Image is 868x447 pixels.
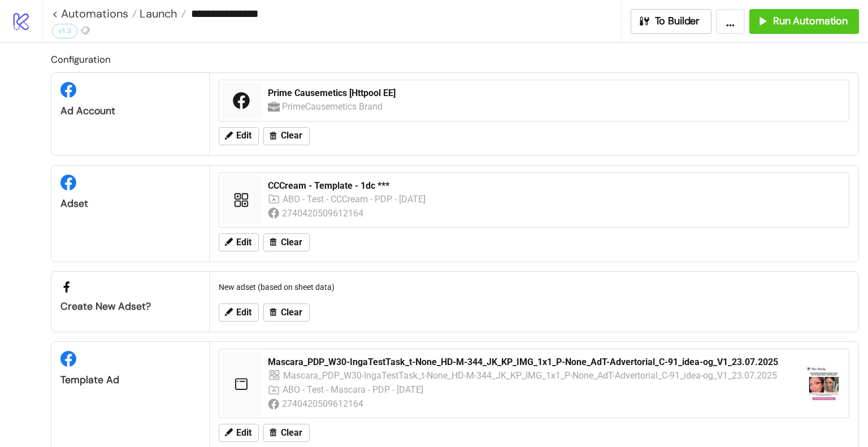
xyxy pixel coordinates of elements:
button: Clear [263,424,310,442]
div: Mascara_PDP_W30-IngaTestTask_t-None_HD-M-344_JK_KP_IMG_1x1_P-None_AdT-Advertorial_C-91_idea-og_V1... [283,368,778,383]
div: Prime Causemetics [Httpool EE] [268,87,842,99]
span: Edit [236,307,251,318]
button: Clear [263,303,310,322]
span: Launch [137,6,177,21]
button: Edit [219,233,259,251]
div: Template Ad [60,374,200,387]
button: Clear [263,127,310,145]
button: Run Automation [749,9,859,34]
span: Edit [236,237,251,248]
a: < Automations [52,8,137,19]
span: To Builder [655,15,700,28]
button: ... [716,9,745,34]
div: Create new adset? [60,300,200,313]
button: To Builder [631,9,712,34]
span: Clear [281,428,302,438]
div: CCCream - Template - 1dc *** [268,180,842,192]
span: Clear [281,131,302,141]
div: ABO - Test - CCCream - PDP - [DATE] [283,192,427,206]
span: Edit [236,131,251,141]
button: Edit [219,424,259,442]
span: Run Automation [773,15,848,28]
h2: Configuration [51,52,859,67]
div: Mascara_PDP_W30-IngaTestTask_t-None_HD-M-344_JK_KP_IMG_1x1_P-None_AdT-Advertorial_C-91_idea-og_V1... [268,356,797,368]
div: 2740420509612164 [282,206,365,220]
div: PrimeCausemetics Brand [282,99,384,114]
button: Edit [219,127,259,145]
a: Launch [137,8,186,19]
div: v1.3 [52,24,77,38]
div: New adset (based on sheet data) [214,276,854,298]
span: Edit [236,428,251,438]
button: Clear [263,233,310,251]
div: Ad Account [60,105,200,118]
span: Clear [281,237,302,248]
button: Edit [219,303,259,322]
img: https://external-fra5-2.xx.fbcdn.net/emg1/v/t13/18000477850161030225?url=https%3A%2F%2Fwww.facebo... [806,366,842,402]
div: 2740420509612164 [282,397,365,411]
div: Adset [60,197,200,210]
div: ABO - Test - Mascara - PDP - [DATE] [283,383,424,397]
span: Clear [281,307,302,318]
